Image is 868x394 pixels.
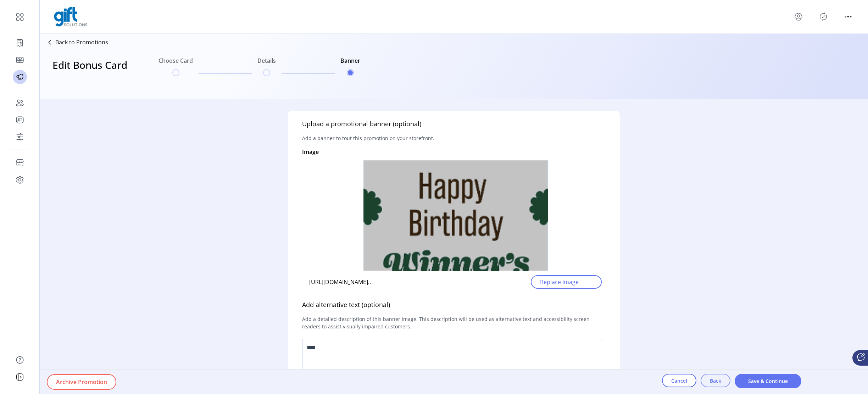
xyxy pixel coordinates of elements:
h5: Upload a promotional banner (optional) [302,119,421,129]
button: Cancel [662,374,696,387]
h5: Add alternative text (optional) [302,300,390,310]
button: Publisher Panel [818,11,829,22]
button: menu [842,11,854,22]
p: Image [302,148,319,156]
div: [URL][DOMAIN_NAME].. [309,278,456,286]
span: Replace Image [540,278,579,286]
p: Back to Promotions [55,38,108,46]
span: Save & Continue [744,377,792,385]
button: menu [793,11,804,22]
p: Add a detailed description of this banner image. This description will be used as alternative tex... [302,310,606,336]
button: Save & Continue [735,374,801,388]
button: Back [701,374,730,387]
h3: Edit Bonus Card [52,57,127,87]
span: Back [710,377,721,384]
button: Archive Promotion [47,374,116,390]
p: Add a banner to tout this promotion on your storefront. [302,129,434,148]
h6: Banner [340,56,360,69]
img: logo [54,7,88,27]
span: Archive Promotion [56,378,107,386]
span: Cancel [671,377,687,384]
